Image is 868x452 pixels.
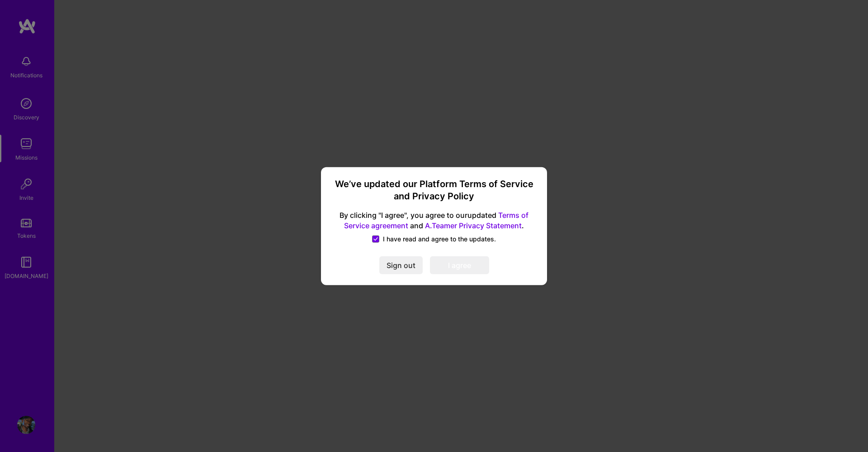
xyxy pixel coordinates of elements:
span: By clicking "I agree", you agree to our updated and . [332,210,536,231]
button: Sign out [379,256,423,274]
span: I have read and agree to the updates. [383,234,496,243]
button: I agree [430,256,489,274]
a: A.Teamer Privacy Statement [425,221,522,230]
a: Terms of Service agreement [344,211,528,230]
h3: We’ve updated our Platform Terms of Service and Privacy Policy [332,178,536,203]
